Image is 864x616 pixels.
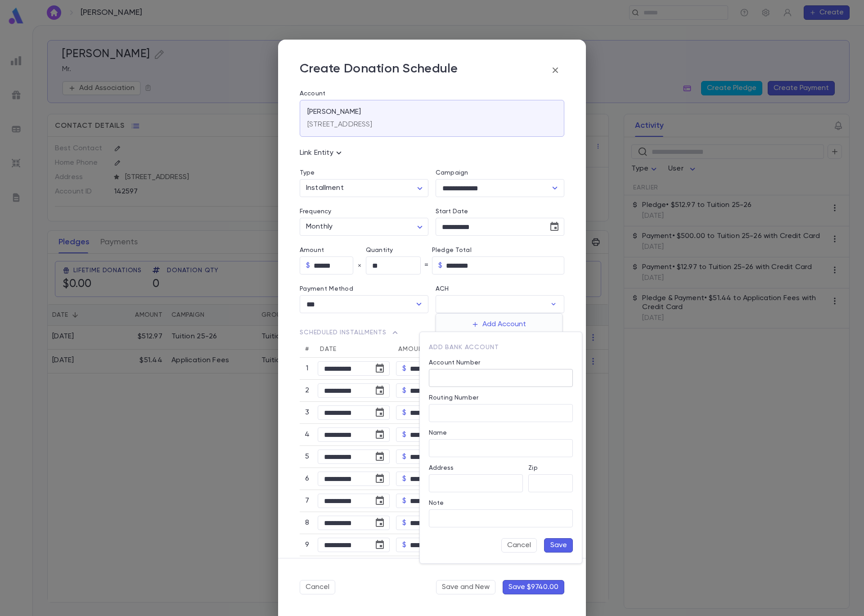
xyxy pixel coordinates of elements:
[429,344,499,351] span: Add Bank Account
[429,464,454,472] label: Address
[429,499,444,507] label: Note
[544,538,573,553] button: Save
[429,359,480,366] label: Account Number
[429,394,478,401] label: Routing Number
[429,429,447,436] label: Name
[501,538,537,553] button: Cancel
[528,464,537,472] label: Zip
